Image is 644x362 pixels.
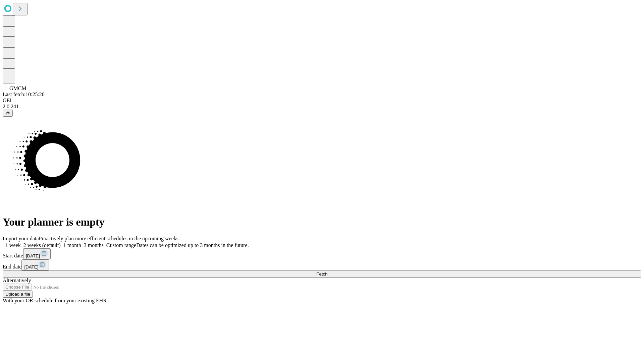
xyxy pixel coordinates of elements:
[9,85,26,91] span: GMCM
[136,242,249,248] span: Dates can be optimized up to 3 months in the future.
[84,242,104,248] span: 3 months
[26,253,40,258] span: [DATE]
[39,236,180,241] span: Proactively plan more efficient schedules in the upcoming weeks.
[316,271,327,277] span: Fetch
[106,242,136,248] span: Custom range
[3,298,107,303] span: With your OR schedule from your existing EHR
[23,248,51,259] button: [DATE]
[3,291,33,298] button: Upload a file
[3,248,641,259] div: Start date
[3,259,641,270] div: End date
[3,278,31,283] span: Alternatively
[5,111,10,116] span: @
[24,264,38,269] span: [DATE]
[3,92,45,97] span: Last fetch: 10:25:20
[3,216,641,228] h1: Your planner is empty
[3,236,39,241] span: Import your data
[63,242,81,248] span: 1 month
[23,242,61,248] span: 2 weeks (default)
[3,270,641,278] button: Fetch
[3,104,641,110] div: 2.0.241
[21,259,49,270] button: [DATE]
[3,98,641,104] div: GEI
[3,110,13,117] button: @
[5,242,21,248] span: 1 week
